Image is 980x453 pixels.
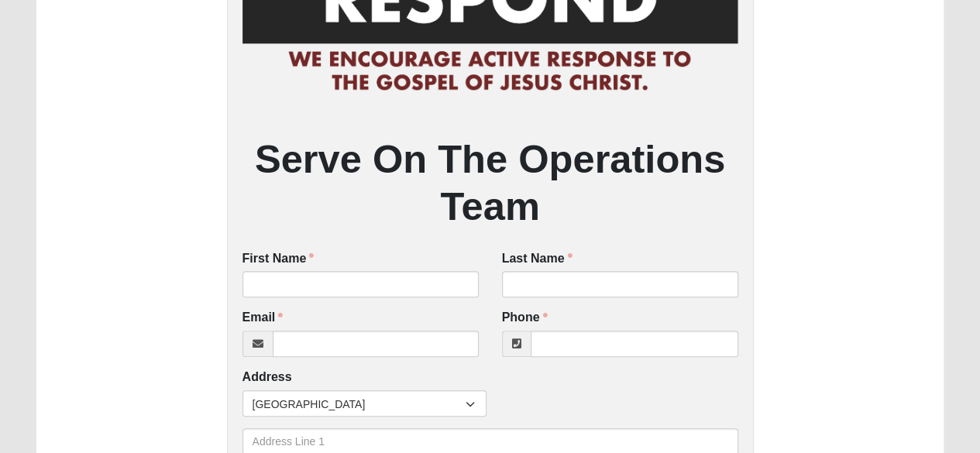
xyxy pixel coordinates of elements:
[253,391,466,417] span: [GEOGRAPHIC_DATA]
[502,309,548,327] label: Phone
[502,250,573,268] label: Last Name
[242,309,284,327] label: Email
[242,136,738,230] h2: Serve On The Operations Team
[242,250,315,268] label: First Name
[242,369,292,386] label: Address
